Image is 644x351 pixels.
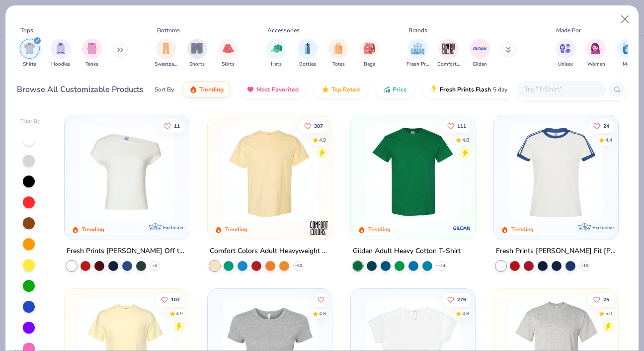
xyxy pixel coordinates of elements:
span: Trending [199,86,224,93]
button: filter button [155,39,177,68]
span: Bags [364,61,375,68]
img: Hoodies Image [55,43,66,54]
span: Sweatpants [155,61,177,68]
img: Unisex Image [560,43,571,54]
span: 279 [457,297,466,302]
span: Fresh Prints [406,61,429,68]
div: filter for Bottles [298,39,318,68]
span: Fresh Prints Flash [440,86,491,93]
img: Fresh Prints Image [410,41,425,56]
button: filter button [298,39,318,68]
span: Exclusive [592,224,613,231]
span: Hoodies [51,61,70,68]
img: Comfort Colors Image [441,41,456,56]
span: Skirts [222,61,235,68]
button: filter button [360,39,380,68]
div: Gildan Adult Heavy Cotton T-Shirt [353,245,461,258]
div: filter for Comfort Colors [437,39,460,68]
button: Like [442,292,471,306]
div: filter for Totes [328,39,348,68]
div: filter for Unisex [556,39,575,68]
div: 4.8 [319,310,326,317]
img: Tanks Image [86,43,97,54]
button: Like [588,119,614,133]
img: e5540c4d-e74a-4e58-9a52-192fe86bec9f [504,125,608,220]
span: Exclusive [163,224,184,231]
img: Comfort Colors logo [309,218,329,238]
span: Price [393,86,407,93]
span: + 6 [153,263,158,269]
div: Filter By [20,118,40,125]
div: filter for Men [618,39,638,68]
button: Close [616,10,635,29]
div: filter for Sweatpants [155,39,177,68]
button: Like [299,119,328,133]
button: filter button [20,39,40,68]
img: Hats Image [271,43,282,54]
span: 24 [603,123,609,128]
button: Like [314,292,328,306]
span: 25 [603,297,609,302]
button: filter button [618,39,638,68]
img: c7959168-479a-4259-8c5e-120e54807d6b [465,125,569,220]
div: filter for Skirts [218,39,238,68]
div: filter for Fresh Prints [406,39,429,68]
img: Bags Image [364,43,375,54]
button: Most Favorited [239,81,306,98]
div: Accessories [267,26,300,35]
button: Like [442,119,471,133]
div: filter for Shirts [20,39,40,68]
span: 307 [314,123,323,128]
div: Made For [556,26,581,35]
span: Comfort Colors [437,61,460,68]
button: Like [588,292,614,306]
img: Gildan Image [473,41,487,56]
img: most_fav.gif [246,86,254,93]
span: Men [623,61,633,68]
div: Browse All Customizable Products [17,84,144,95]
span: Shirts [23,61,36,68]
button: filter button [218,39,238,68]
img: Women Image [591,43,602,54]
span: Tanks [85,61,98,68]
span: + 44 [437,263,445,269]
div: 4.4 [605,136,612,144]
span: Totes [332,61,345,68]
span: 11 [174,123,180,128]
span: + 60 [295,263,302,269]
button: filter button [437,39,460,68]
img: Sweatpants Image [161,43,171,54]
img: db319196-8705-402d-8b46-62aaa07ed94f [361,125,465,220]
div: Fresh Prints [PERSON_NAME] Off the Shoulder Top [67,245,187,258]
div: filter for Gildan [470,39,490,68]
div: Bottoms [157,26,180,35]
img: Shirts Image [24,43,35,54]
div: Sort By [155,85,174,94]
button: filter button [586,39,606,68]
button: filter button [556,39,575,68]
span: Bottles [299,61,316,68]
span: 111 [457,123,466,128]
button: filter button [82,39,102,68]
button: filter button [406,39,429,68]
div: filter for Bags [360,39,380,68]
div: 4.8 [462,310,469,317]
button: Like [157,292,185,306]
img: Gildan logo [452,218,472,238]
button: filter button [51,39,71,68]
img: Skirts Image [223,43,234,54]
img: a1c94bf0-cbc2-4c5c-96ec-cab3b8502a7f [75,125,179,220]
div: filter for Women [586,39,606,68]
img: e55d29c3-c55d-459c-bfd9-9b1c499ab3c6 [322,125,426,220]
input: Try "T-Shirt" [523,84,600,95]
div: Tops [20,26,33,35]
img: Men Image [622,43,633,54]
button: filter button [328,39,348,68]
span: + 15 [580,263,588,269]
img: Bottles Image [302,43,313,54]
button: filter button [187,39,207,68]
div: filter for Tanks [82,39,102,68]
button: Like [160,119,185,133]
div: 4.9 [319,136,326,144]
button: filter button [470,39,490,68]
